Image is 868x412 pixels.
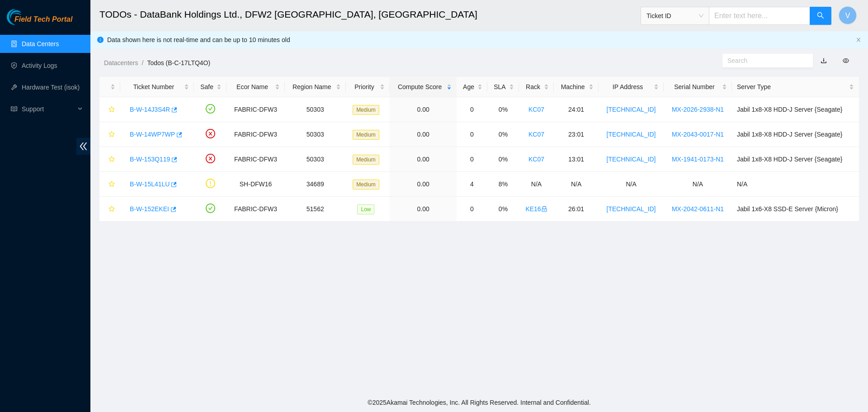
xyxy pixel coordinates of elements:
[130,180,170,188] a: B-W-15L41LU
[487,97,519,122] td: 0%
[390,172,457,197] td: 0.00
[206,179,215,188] span: exclamation-circle
[607,156,656,163] a: [TECHNICAL_ID]
[142,59,143,66] span: /
[457,197,487,222] td: 0
[487,122,519,147] td: 0%
[845,10,850,21] span: V
[353,180,379,189] span: Medium
[732,122,859,147] td: Jabil 1x8-X8 HDD-J Server {Seagate}
[672,106,724,113] a: MX-2026-2938-N1
[108,181,115,188] span: star
[108,131,115,138] span: star
[104,127,115,142] button: star
[226,122,285,147] td: FABRIC-DFW3
[130,106,170,113] a: B-W-14J3S4R
[664,172,732,197] td: N/A
[130,131,175,138] a: B-W-14WP7WP
[206,204,215,213] span: check-circle
[104,59,138,66] a: Datacenters
[732,197,859,222] td: Jabil 1x6-X8 SSD-E Server {Micron}
[357,204,374,214] span: Low
[525,205,547,213] a: KE16lock
[528,156,544,163] a: KC07
[554,122,599,147] td: 23:01
[226,147,285,172] td: FABRIC-DFW3
[104,202,115,216] button: star
[732,97,859,122] td: Jabil 1x8-X8 HDD-J Server {Seagate}
[554,97,599,122] td: 24:01
[554,197,599,222] td: 26:01
[285,197,346,222] td: 51562
[856,37,861,43] span: close
[839,6,857,24] button: V
[353,155,379,165] span: Medium
[285,172,346,197] td: 34689
[607,205,656,213] a: [TECHNICAL_ID]
[821,57,827,64] a: download
[814,53,834,68] button: download
[353,105,379,115] span: Medium
[709,7,810,25] input: Enter text here...
[104,177,115,191] button: star
[646,9,703,23] span: Ticket ID
[285,122,346,147] td: 50303
[285,147,346,172] td: 50303
[22,84,80,91] a: Hardware Test (isok)
[672,131,724,138] a: MX-2043-0017-N1
[285,97,346,122] td: 50303
[856,37,861,43] button: close
[108,206,115,213] span: star
[226,197,285,222] td: FABRIC-DFW3
[672,205,724,213] a: MX-2042-0611-N1
[487,147,519,172] td: 0%
[843,57,849,64] span: eye
[7,16,72,28] a: Akamai TechnologiesField Tech Portal
[390,197,457,222] td: 0.00
[226,97,285,122] td: FABRIC-DFW3
[90,393,868,412] footer: © 2025 Akamai Technologies, Inc. All Rights Reserved. Internal and Confidential.
[22,62,57,69] a: Activity Logs
[732,172,859,197] td: N/A
[22,40,59,47] a: Data Centers
[130,156,170,163] a: B-W-153Q119
[104,102,115,117] button: star
[390,97,457,122] td: 0.00
[519,172,554,197] td: N/A
[672,156,724,163] a: MX-1941-0173-N1
[607,131,656,138] a: [TECHNICAL_ID]
[22,100,75,118] span: Support
[607,106,656,113] a: [TECHNICAL_ID]
[528,106,544,113] a: KC07
[810,7,831,25] button: search
[14,15,72,24] span: Field Tech Portal
[130,205,169,213] a: B-W-152EKEI
[206,154,215,163] span: close-circle
[541,206,547,212] span: lock
[206,104,215,114] span: check-circle
[599,172,664,197] td: N/A
[487,197,519,222] td: 0%
[457,97,487,122] td: 0
[457,172,487,197] td: 4
[104,152,115,166] button: star
[817,12,824,20] span: search
[108,106,115,114] span: star
[147,59,210,66] a: Todos (B-C-17LTQ4O)
[206,129,215,138] span: close-circle
[108,156,115,163] span: star
[727,56,801,66] input: Search
[226,172,285,197] td: SH-DFW16
[528,131,544,138] a: KC07
[353,130,379,140] span: Medium
[7,9,46,25] img: Akamai Technologies
[11,106,17,112] span: read
[554,172,599,197] td: N/A
[457,122,487,147] td: 0
[390,122,457,147] td: 0.00
[457,147,487,172] td: 0
[732,147,859,172] td: Jabil 1x8-X8 HDD-J Server {Seagate}
[487,172,519,197] td: 8%
[390,147,457,172] td: 0.00
[76,138,90,155] span: double-left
